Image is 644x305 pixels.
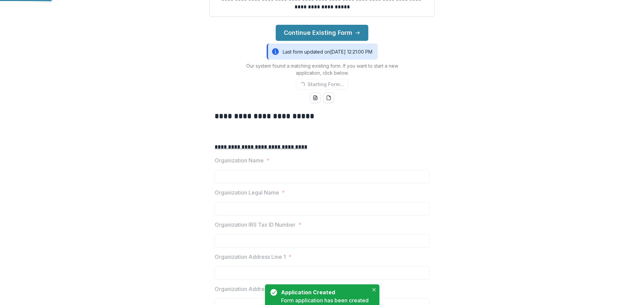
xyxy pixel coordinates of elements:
[267,44,378,60] div: Last form updated on [DATE] 12:21:00 PM
[215,285,287,293] p: Organization Address Line 2
[281,288,366,296] div: Application Created
[215,253,286,261] p: Organization Address Line 1
[323,92,334,103] button: pdf-download
[296,79,348,90] button: Starting Form...
[276,25,368,41] button: Continue Existing Form
[215,221,296,229] p: Organization IRS Tax ID Number
[238,62,406,76] p: Our system found a matching existing form. If you want to start a new application, click below.
[215,156,264,164] p: Organization Name
[370,286,378,294] button: Close
[310,92,321,103] button: word-download
[215,188,279,197] p: Organization Legal Name
[281,296,369,304] div: Form application has been created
